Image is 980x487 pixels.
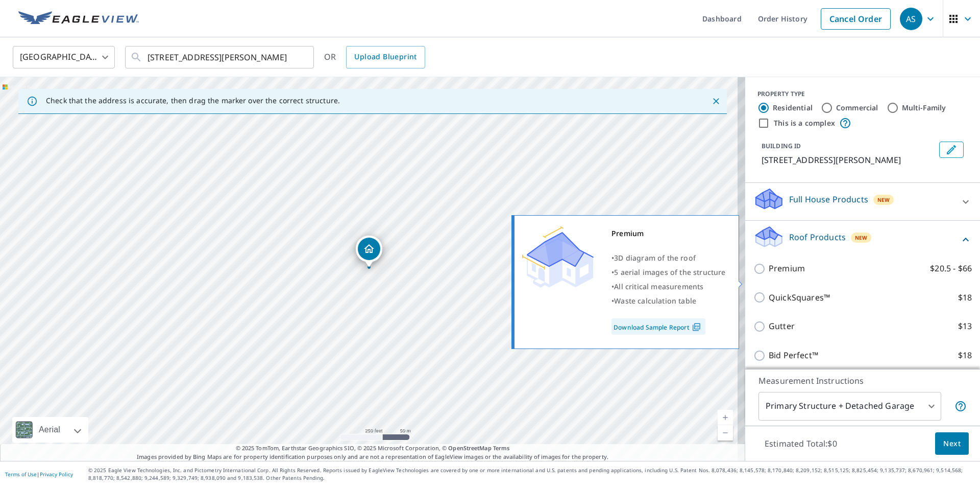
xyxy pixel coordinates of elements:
[614,296,696,306] span: Waste calculation table
[611,265,726,280] div: •
[611,318,705,335] a: Download Sample Report
[758,375,967,387] p: Measurement Instructions
[611,294,726,308] div: •
[690,322,703,332] img: Pdf Icon
[935,432,969,455] button: Next
[718,410,733,425] a: Current Level 17, Zoom In
[902,103,946,113] label: Multi-Family
[958,349,972,362] p: $18
[346,46,425,68] a: Upload Blueprint
[354,51,416,63] span: Upload Blueprint
[5,471,37,478] a: Terms of Use
[769,291,830,304] p: QuickSquares™
[46,96,340,105] p: Check that the address is accurate, then drag the marker over the correct structure.
[769,262,805,275] p: Premium
[611,251,726,265] div: •
[36,417,63,443] div: Aerial
[753,187,972,216] div: Full House ProductsNew
[718,425,733,440] a: Current Level 17, Zoom Out
[522,226,594,288] img: Premium
[773,103,813,113] label: Residential
[753,225,972,254] div: Roof ProductsNew
[614,253,696,263] span: 3D diagram of the roof
[943,437,961,450] span: Next
[13,43,115,72] div: [GEOGRAPHIC_DATA]
[821,8,891,30] a: Cancel Order
[958,291,972,304] p: $18
[756,432,845,455] p: Estimated Total: $0
[709,95,723,108] button: Close
[614,282,703,291] span: All critical measurements
[758,392,941,421] div: Primary Structure + Detached Garage
[789,231,846,243] p: Roof Products
[855,234,868,242] span: New
[930,262,972,275] p: $20.5 - $66
[148,43,293,72] input: Search by address or latitude-longitude
[493,444,510,452] a: Terms
[958,320,972,333] p: $13
[236,444,510,453] span: © 2025 TomTom, Earthstar Geographics SIO, © 2025 Microsoft Corporation, ©
[769,320,795,333] p: Gutter
[614,267,725,277] span: 5 aerial images of the structure
[448,444,491,452] a: OpenStreetMap
[324,46,425,68] div: OR
[769,349,818,362] p: Bid Perfect™
[939,142,964,158] button: Edit building 1
[88,467,975,482] p: © 2025 Eagle View Technologies, Inc. and Pictometry International Corp. All Rights Reserved. Repo...
[836,103,878,113] label: Commercial
[18,11,139,27] img: EV Logo
[12,417,88,443] div: Aerial
[40,471,73,478] a: Privacy Policy
[356,236,382,267] div: Dropped pin, building 1, Residential property, 12 Forest Knoll Cir Lake Saint Louis, MO 63367
[877,196,890,204] span: New
[611,280,726,294] div: •
[954,400,967,412] span: Your report will include the primary structure and a detached garage if one exists.
[5,471,73,477] p: |
[789,193,868,205] p: Full House Products
[762,142,801,150] p: BUILDING ID
[611,226,726,241] div: Premium
[774,118,835,128] label: This is a complex
[762,154,935,166] p: [STREET_ADDRESS][PERSON_NAME]
[900,8,922,30] div: AS
[757,89,968,99] div: PROPERTY TYPE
